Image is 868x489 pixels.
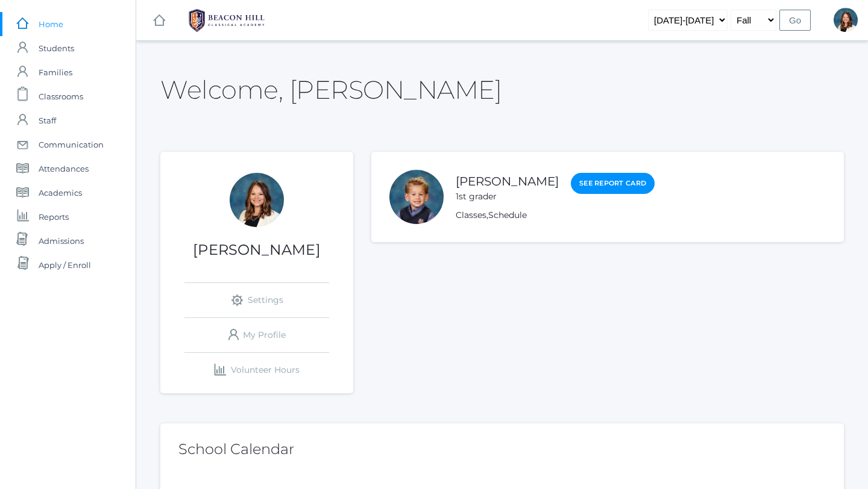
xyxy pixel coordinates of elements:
[39,205,69,229] span: Reports
[184,353,329,387] a: Volunteer Hours
[160,76,502,104] h2: Welcome, [PERSON_NAME]
[184,318,329,352] a: My Profile
[39,108,56,132] span: Staff
[779,10,811,31] input: Go
[571,173,655,194] a: See Report Card
[39,181,82,205] span: Academics
[39,60,72,84] span: Families
[389,170,444,224] div: Nolan Alstot
[488,210,527,220] a: Schedule
[39,36,74,60] span: Students
[184,283,329,317] a: Settings
[456,209,655,222] div: ,
[39,253,91,277] span: Apply / Enroll
[160,242,353,258] h1: [PERSON_NAME]
[456,174,559,188] a: [PERSON_NAME]
[456,210,486,220] a: Classes
[39,132,104,157] span: Communication
[178,441,826,457] h2: School Calendar
[181,5,272,36] img: 1_BHCALogos-05.png
[39,12,63,36] span: Home
[39,157,89,181] span: Attendances
[39,229,84,253] span: Admissions
[456,190,559,203] div: 1st grader
[230,173,284,227] div: Teresa Deutsch
[39,84,83,108] span: Classrooms
[834,8,858,32] div: Teresa Deutsch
